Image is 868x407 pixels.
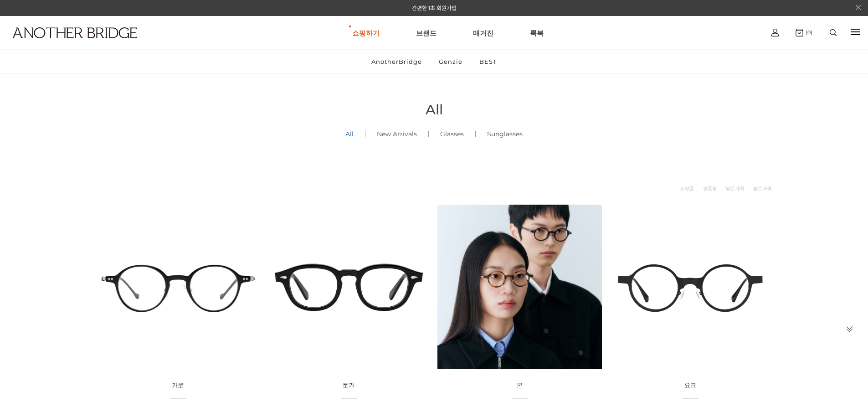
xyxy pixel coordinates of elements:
a: AnotherBridge [364,50,430,73]
span: 본 [517,381,523,390]
img: 카로 - 감각적인 디자인의 패션 아이템 이미지 [96,205,260,369]
span: All [426,101,443,118]
span: 토카 [343,381,354,390]
a: 쇼핑하기 [352,16,380,49]
a: 브랜드 [416,16,437,49]
a: 매거진 [473,16,493,49]
img: 본 - 동그란 렌즈로 돋보이는 아세테이트 안경 이미지 [437,205,602,369]
img: 요크 글라스 - 트렌디한 디자인의 유니크한 안경 이미지 [608,205,773,369]
a: Glasses [429,118,475,149]
a: 신상품 [680,184,694,193]
a: 낮은가격 [726,184,744,193]
a: (0) [796,29,812,36]
img: logo [13,27,137,38]
a: 간편한 1초 회원가입 [412,5,457,11]
img: cart [796,29,803,36]
img: search [830,29,837,36]
a: BEST [472,50,504,73]
img: 토카 아세테이트 뿔테 안경 이미지 [267,205,431,369]
a: Genzie [431,50,470,73]
a: 룩북 [530,16,544,49]
a: Sunglasses [476,118,534,149]
a: New Arrivals [365,118,428,149]
span: 요크 [684,381,696,390]
span: 카로 [172,381,184,390]
a: 본 [517,382,523,389]
a: 요크 [684,382,696,389]
span: (0) [803,29,812,36]
a: 상품명 [703,184,717,193]
a: All [334,118,365,149]
img: cart [771,29,779,36]
a: 높은가격 [753,184,771,193]
a: 카로 [172,382,184,389]
a: logo [5,27,135,61]
a: 토카 [343,382,354,389]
